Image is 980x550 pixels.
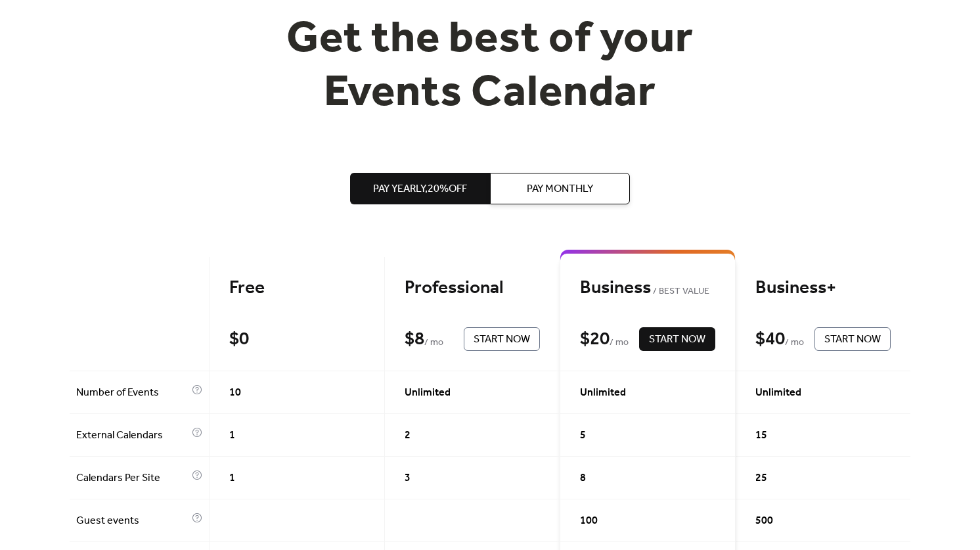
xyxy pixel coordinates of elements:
[785,335,804,351] span: / mo
[580,428,586,444] span: 5
[464,327,540,351] button: Start Now
[580,328,610,351] div: $ 20
[350,173,490,204] button: Pay Yearly,20%off
[405,385,451,401] span: Unlimited
[580,513,598,529] span: 100
[755,513,773,529] span: 500
[76,385,189,401] span: Number of Events
[474,332,530,348] span: Start Now
[229,277,365,300] div: Free
[610,335,629,351] span: / mo
[755,328,785,351] div: $ 40
[814,327,891,351] button: Start Now
[238,13,742,120] h1: Get the best of your Events Calendar
[824,332,881,348] span: Start Now
[639,327,715,351] button: Start Now
[76,513,189,529] span: Guest events
[755,385,801,401] span: Unlimited
[76,470,189,486] span: Calendars Per Site
[405,277,540,300] div: Professional
[229,470,235,486] span: 1
[424,335,443,351] span: / mo
[580,277,715,300] div: Business
[405,328,424,351] div: $ 8
[755,470,767,486] span: 25
[229,328,249,351] div: $ 0
[490,173,630,204] button: Pay Monthly
[373,181,467,197] span: Pay Yearly, 20% off
[651,284,709,300] span: BEST VALUE
[405,470,411,486] span: 3
[580,385,626,401] span: Unlimited
[755,277,891,300] div: Business+
[76,428,189,444] span: External Calendars
[755,428,767,444] span: 15
[405,428,411,444] span: 2
[580,470,586,486] span: 8
[649,332,705,348] span: Start Now
[229,428,235,444] span: 1
[527,181,593,197] span: Pay Monthly
[229,385,241,401] span: 10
